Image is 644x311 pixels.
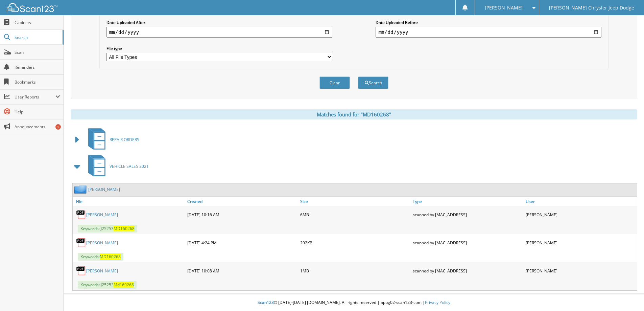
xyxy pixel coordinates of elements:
div: [PERSON_NAME] [524,264,637,277]
span: MD160268 [100,254,121,260]
span: Keywords: J25253 [78,281,137,289]
label: File type [106,46,332,51]
input: start [106,27,332,38]
span: Keywords: [78,253,123,261]
div: Matches found for "MD160268" [71,109,637,119]
label: Date Uploaded After [106,20,332,25]
img: PDF.png [76,238,86,248]
img: scan123-logo-white.svg [7,3,57,12]
a: Size [299,197,411,206]
button: Search [358,76,388,89]
span: REPAIR ORDERS [110,137,139,142]
a: User [524,197,637,206]
div: scanned by [MAC_ADDRESS] [411,208,524,221]
img: PDF.png [76,266,86,276]
span: [PERSON_NAME] [485,6,523,10]
span: Scan123 [258,299,274,305]
span: [PERSON_NAME] Chrysler Jeep Dodge [549,6,634,10]
div: [DATE] 10:08 AM [186,264,299,277]
span: User Reports [15,94,55,100]
input: end [376,27,601,38]
span: Scan [15,49,60,55]
div: 1MB [299,264,411,277]
span: VEHICLE SALES 2021 [110,163,149,169]
a: [PERSON_NAME] [88,186,120,192]
span: Help [15,109,60,115]
a: File [73,197,186,206]
a: [PERSON_NAME] [86,240,118,246]
div: 292KB [299,236,411,249]
div: [DATE] 10:16 AM [186,208,299,221]
span: Announcements [15,124,60,130]
a: [PERSON_NAME] [86,212,118,218]
div: 1 [55,124,61,130]
a: Privacy Policy [425,299,450,305]
div: 6MB [299,208,411,221]
div: scanned by [MAC_ADDRESS] [411,236,524,249]
img: folder2.png [74,185,88,194]
a: Type [411,197,524,206]
button: Clear [319,76,350,89]
img: PDF.png [76,209,86,220]
a: REPAIR ORDERS [84,126,139,153]
a: Created [186,197,299,206]
span: Bookmarks [15,79,60,85]
iframe: Chat Widget [610,279,644,311]
a: VEHICLE SALES 2021 [84,153,149,180]
label: Date Uploaded Before [376,20,601,25]
span: Reminders [15,64,60,70]
div: [PERSON_NAME] [524,208,637,221]
span: Cabinets [15,20,60,25]
div: scanned by [MAC_ADDRESS] [411,264,524,277]
a: [PERSON_NAME] [86,268,118,274]
div: [PERSON_NAME] [524,236,637,249]
span: Search [15,35,59,40]
div: [DATE] 4:24 PM [186,236,299,249]
span: MD160268 [114,226,135,231]
span: Md160268 [114,282,134,288]
span: Keywords: J25253 [78,225,137,232]
div: © [DATE]-[DATE] [DOMAIN_NAME]. All rights reserved | appg02-scan123-com | [64,294,644,311]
